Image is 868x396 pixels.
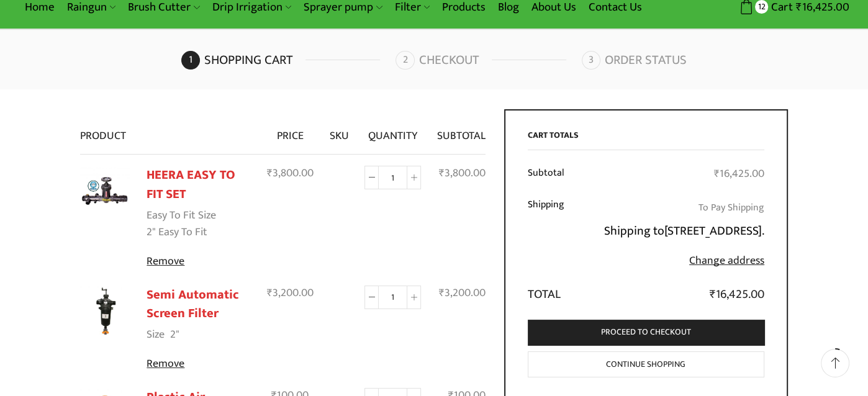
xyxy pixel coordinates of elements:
th: Subtotal [528,159,577,191]
input: Product quantity [379,166,407,189]
input: Product quantity [379,286,407,309]
span: ₹ [439,164,445,182]
th: Quantity [356,109,428,154]
a: Proceed to checkout [528,320,765,345]
th: Product [80,109,258,154]
bdi: 3,200.00 [267,284,314,302]
p: 2" [170,327,179,343]
a: Remove [147,253,250,270]
th: SKU [322,109,357,154]
th: Shipping [528,191,577,277]
span: ₹ [714,164,720,183]
a: Checkout [396,51,578,70]
img: Semi Automatic Screen Filter [80,286,130,336]
a: Remove [147,356,250,372]
th: Subtotal [429,109,486,154]
th: Total [528,277,577,304]
a: Continue shopping [528,351,765,378]
span: ₹ [710,284,716,305]
dt: Size [147,326,165,343]
label: To Pay Shipping [698,199,764,217]
span: ₹ [439,284,445,302]
h2: Cart totals [528,130,765,150]
span: ₹ [267,164,273,182]
strong: [STREET_ADDRESS] [664,220,762,241]
img: Heera Easy To Fit Set [80,168,130,217]
bdi: 3,800.00 [267,164,314,182]
p: 2" Easy To Fit [147,225,207,241]
a: Change address [689,251,764,270]
bdi: 16,425.00 [714,164,764,183]
dt: Easy To Fit Size [147,207,216,224]
bdi: 16,425.00 [710,284,764,305]
bdi: 3,200.00 [439,284,486,302]
span: ₹ [267,284,273,302]
p: Shipping to . [584,221,764,241]
th: Price [258,109,322,154]
a: HEERA EASY TO FIT SET [147,164,235,205]
a: Semi Automatic Screen Filter [147,284,239,325]
bdi: 3,800.00 [439,164,486,182]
